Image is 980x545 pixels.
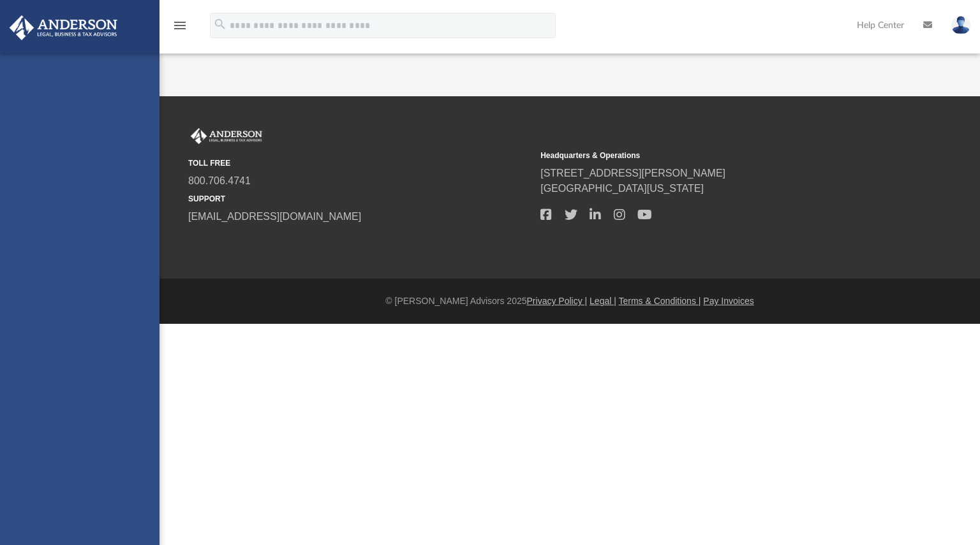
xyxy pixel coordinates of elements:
img: Anderson Advisors Platinum Portal [6,15,121,40]
a: [EMAIL_ADDRESS][DOMAIN_NAME] [188,211,361,222]
a: Legal | [590,296,616,306]
a: 800.706.4741 [188,175,251,186]
a: [GEOGRAPHIC_DATA][US_STATE] [540,183,704,194]
small: SUPPORT [188,193,531,205]
a: menu [172,24,188,33]
i: menu [172,18,188,33]
a: Terms & Conditions | [619,296,701,306]
a: Pay Invoices [703,296,754,306]
small: Headquarters & Operations [540,150,884,161]
i: search [213,17,227,31]
img: User Pic [951,16,970,34]
a: Privacy Policy | [527,296,588,306]
img: Anderson Advisors Platinum Portal [188,128,265,145]
a: [STREET_ADDRESS][PERSON_NAME] [540,168,725,178]
div: © [PERSON_NAME] Advisors 2025 [160,294,980,308]
small: TOLL FREE [188,157,531,169]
